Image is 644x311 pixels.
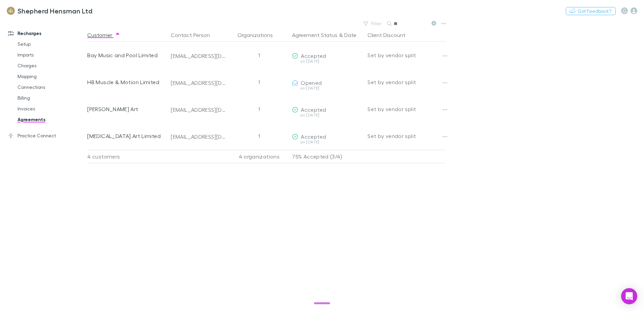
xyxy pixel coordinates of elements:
[229,123,289,149] div: 1
[11,103,91,114] a: Invoices
[18,7,92,15] h3: Shepherd Hensman Ltd
[171,79,226,86] div: [EMAIL_ADDRESS][DOMAIN_NAME]
[367,96,446,123] div: Set by vendor split
[1,28,91,39] a: Recharges
[11,82,91,93] a: Connections
[301,133,326,140] span: Accepted
[171,53,226,59] div: [EMAIL_ADDRESS][DOMAIN_NAME]
[367,69,446,96] div: Set by vendor split
[7,7,15,15] img: Shepherd Hensman Ltd's Logo
[229,69,289,96] div: 1
[11,39,91,49] a: Setup
[11,49,91,60] a: Imports
[301,106,326,113] span: Accepted
[292,150,362,163] p: 75% Accepted (3/4)
[229,96,289,123] div: 1
[171,133,226,140] div: [EMAIL_ADDRESS][DOMAIN_NAME]
[367,28,414,42] button: Client Discount
[11,60,91,71] a: Charges
[566,7,616,15] button: Got Feedback?
[87,150,168,163] div: 4 customers
[292,28,362,42] div: &
[292,113,362,117] div: on [DATE]
[11,71,91,82] a: Mapping
[229,42,289,69] div: 1
[87,69,165,96] div: HB Muscle & Motion Limited
[367,123,446,149] div: Set by vendor split
[292,28,337,42] button: Agreement Status
[344,28,356,42] button: Date
[87,42,165,69] div: Bay Music and Pool Limited
[11,114,91,125] a: Agreements
[237,28,281,42] button: Organizations
[171,106,226,113] div: [EMAIL_ADDRESS][DOMAIN_NAME]
[301,79,322,86] span: Opened
[3,3,96,19] a: Shepherd Hensman Ltd
[87,123,165,149] div: [MEDICAL_DATA] Art Limited
[87,96,165,123] div: [PERSON_NAME] Art
[292,140,362,144] div: on [DATE]
[1,130,91,141] a: Practice Connect
[11,93,91,103] a: Billing
[301,53,326,59] span: Accepted
[229,150,289,163] div: 4 organizations
[292,86,362,90] div: on [DATE]
[360,20,386,28] button: Filter
[171,28,218,42] button: Contact Person
[621,288,637,304] div: Open Intercom Messenger
[87,28,120,42] button: Customer
[367,42,446,69] div: Set by vendor split
[292,59,362,63] div: on [DATE]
